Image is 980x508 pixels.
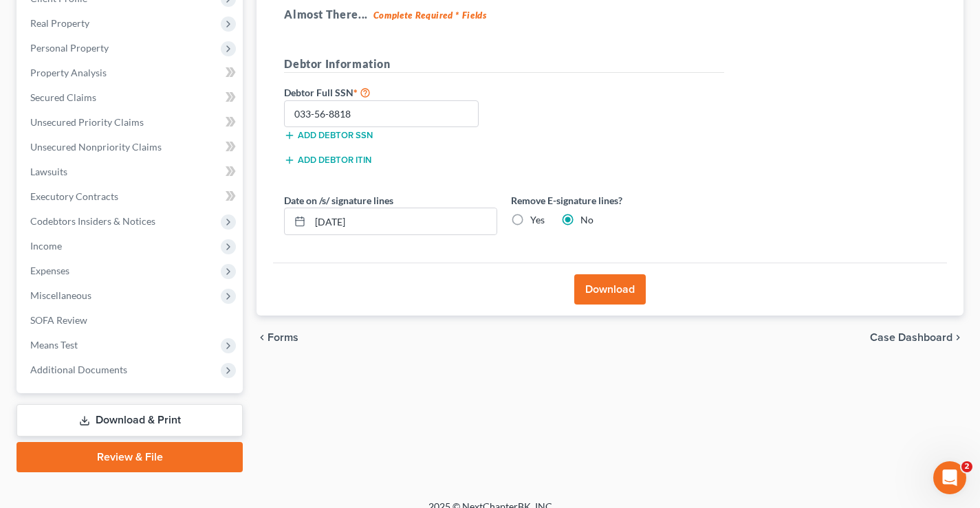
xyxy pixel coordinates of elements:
span: 2 [961,461,972,472]
a: SOFA Review [19,308,243,333]
span: Property Analysis [30,67,107,78]
button: Add debtor SSN [284,130,373,141]
span: Real Property [30,17,89,29]
a: Property Analysis [19,60,243,85]
label: Yes [530,213,545,227]
label: No [580,213,594,227]
h5: Almost There... [284,6,936,23]
span: Secured Claims [30,91,96,103]
span: SOFA Review [30,314,87,326]
span: Case Dashboard [870,332,952,343]
iframe: Intercom live chat [933,461,966,494]
h5: Debtor Information [284,56,724,73]
span: Unsecured Nonpriority Claims [30,141,162,153]
button: Download [574,274,646,305]
a: Case Dashboard chevron_right [870,332,963,343]
input: XXX-XX-XXXX [284,100,479,128]
a: Secured Claims [19,85,243,110]
span: Forms [268,332,298,343]
input: MM/DD/YYYY [310,208,497,234]
i: chevron_right [952,332,963,343]
strong: Complete Required * Fields [373,10,487,21]
span: Codebtors Insiders & Notices [30,215,155,227]
span: Miscellaneous [30,289,91,301]
label: Debtor Full SSN [277,84,504,100]
button: Add debtor ITIN [284,155,371,166]
span: Lawsuits [30,166,67,177]
a: Review & File [17,442,243,472]
label: Remove E-signature lines? [511,193,724,208]
span: Unsecured Priority Claims [30,116,144,128]
span: Executory Contracts [30,190,118,202]
span: Expenses [30,265,69,276]
button: chevron_left Forms [257,332,317,343]
span: Means Test [30,339,78,351]
i: chevron_left [257,332,268,343]
a: Unsecured Priority Claims [19,110,243,135]
a: Unsecured Nonpriority Claims [19,135,243,159]
a: Download & Print [17,404,243,437]
a: Executory Contracts [19,184,243,209]
span: Personal Property [30,42,109,54]
span: Income [30,240,62,252]
span: Additional Documents [30,364,127,375]
label: Date on /s/ signature lines [284,193,393,208]
a: Lawsuits [19,159,243,184]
